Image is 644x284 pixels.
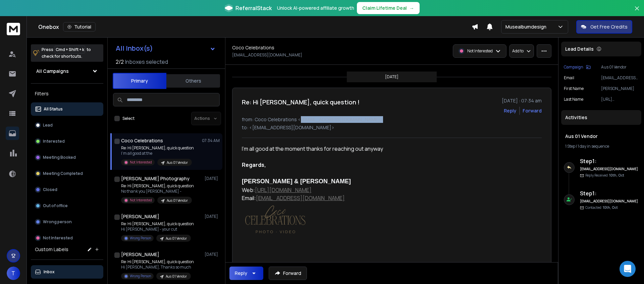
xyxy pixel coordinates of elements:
[130,198,152,203] p: Not Interested
[242,97,360,107] h1: Re: Hi [PERSON_NAME], quick question !
[116,58,124,66] span: 2 / 2
[31,64,103,78] button: All Campaigns
[121,265,194,270] p: Hi [PERSON_NAME], Thanks so much
[269,267,307,280] button: Forward
[232,44,274,51] h1: Coco Celebrations
[121,221,194,227] p: Re: Hi [PERSON_NAME], quick question
[43,123,53,128] p: Lead
[121,227,194,232] p: Hi [PERSON_NAME] - your cut
[242,145,438,245] div: I’m all good at the moment thanks for reaching out anyway
[564,64,583,70] p: Campaign
[601,97,639,102] p: [URL][DOMAIN_NAME]
[43,235,73,241] p: Not Interested
[121,137,163,144] h1: Coco Celebrations
[242,124,542,131] p: to: <[EMAIL_ADDRESS][DOMAIN_NAME]>
[130,160,152,165] p: Not Interested
[242,116,542,123] p: from: Coco Celebrations <[EMAIL_ADDRESS][DOMAIN_NAME]>
[167,160,188,165] p: Aus 01 Vendor
[121,213,159,220] h1: [PERSON_NAME]
[576,20,632,34] button: Get Free Credits
[242,186,438,194] div: Web:
[130,274,151,279] p: Wrong Person
[205,252,220,257] p: [DATE]
[202,138,220,143] p: 07:34 AM
[167,198,188,203] p: Aus 01 Vendor
[113,73,166,89] button: Primary
[242,194,438,202] div: Email:
[116,45,153,52] h1: All Inbox(s)
[601,75,639,81] p: [EMAIL_ADDRESS][DOMAIN_NAME]
[564,75,574,81] p: Email
[31,231,103,245] button: Not Interested
[7,267,20,280] button: T
[31,119,103,132] button: Lead
[565,144,637,149] div: |
[585,205,618,210] p: Contacted
[125,58,168,66] h3: Inboxes selected
[467,48,493,54] p: Not Interested
[43,171,83,176] p: Meeting Completed
[121,251,159,258] h1: [PERSON_NAME]
[43,187,57,192] p: Closed
[633,4,641,20] button: Close banner
[130,236,151,241] p: Wrong Person
[601,64,639,70] p: Aus 01 Vendor
[44,106,63,112] p: All Status
[256,194,345,202] a: [EMAIL_ADDRESS][DOMAIN_NAME]
[232,52,302,58] p: [EMAIL_ADDRESS][DOMAIN_NAME]
[561,110,641,125] div: Activities
[504,107,517,114] button: Reply
[36,68,69,75] h1: All Campaigns
[410,5,414,11] span: →
[42,46,91,60] p: Press to check for shortcuts.
[63,22,96,32] button: Tutorial
[580,167,639,172] h6: [EMAIL_ADDRESS][DOMAIN_NAME]
[277,5,354,11] p: Unlock AI-powered affiliate growth
[565,143,575,149] span: 1 Step
[35,246,68,253] h3: Custom Labels
[580,157,639,165] h6: Step 1 :
[564,64,591,70] button: Campaign
[205,176,220,181] p: [DATE]
[502,97,542,104] p: [DATE] : 07:34 am
[505,23,549,30] p: Musealbumdesign
[121,259,194,265] p: Re: Hi [PERSON_NAME], quick question
[55,46,85,53] span: Cmd + Shift + k
[242,262,438,278] div: [DATE][DATE] 1:03 pm, [PERSON_NAME] < > wrote:
[385,74,398,80] p: [DATE]
[38,22,472,32] div: Onebox
[121,175,190,182] h1: [PERSON_NAME] Photography
[523,107,542,114] div: Forward
[43,203,68,208] p: Out of office
[242,161,266,169] b: Regards,
[43,219,72,225] p: Wrong person
[121,189,194,194] p: No thank you [PERSON_NAME] -
[31,135,103,148] button: Interested
[166,74,220,88] button: Others
[121,151,194,156] p: I’m all good at the
[603,205,618,210] span: 10th, Oct
[580,189,639,197] h6: Step 1 :
[121,183,194,189] p: Re: Hi [PERSON_NAME], quick question
[31,89,103,98] h3: Filters
[601,86,639,91] p: [PERSON_NAME]
[43,139,65,144] p: Interested
[110,42,221,55] button: All Inbox(s)
[564,86,584,91] p: First Name
[357,2,420,14] button: Claim Lifetime Deal→
[255,186,312,194] a: [URL][DOMAIN_NAME]
[242,178,351,185] font: [PERSON_NAME] & [PERSON_NAME]
[31,167,103,180] button: Meeting Completed
[585,173,624,178] p: Reply Received
[122,116,135,121] label: Select
[242,202,309,236] img: AIorK4zK7rx3DlpadRRznYpR00WjGOjWNpVdpm1GM1GUsrLcYp-fai6-RKpweDxPXz-ZtYUgGk_7fKRJgwU7
[166,274,187,279] p: Aus 01 Vendor
[564,97,583,102] p: Last Name
[31,265,103,279] button: Inbox
[31,151,103,164] button: Meeting Booked
[235,270,247,277] div: Reply
[31,102,103,116] button: All Status
[565,46,594,52] p: Lead Details
[565,133,637,140] h1: Aus 01 Vendor
[31,183,103,196] button: Closed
